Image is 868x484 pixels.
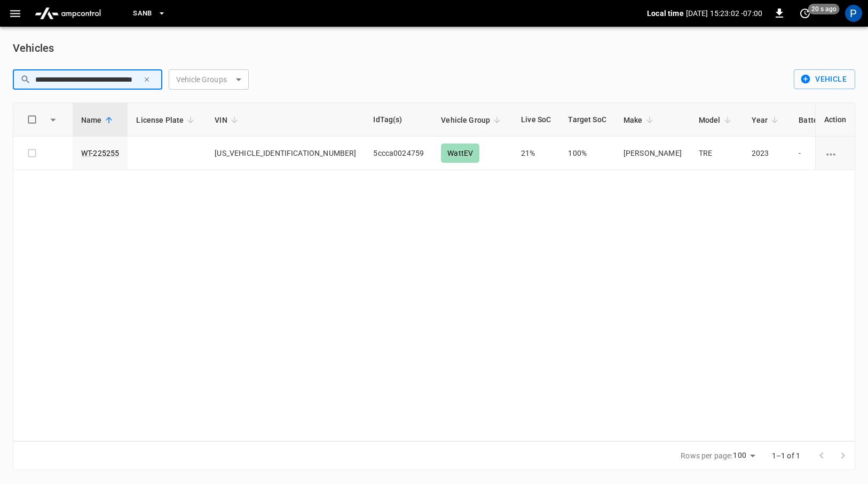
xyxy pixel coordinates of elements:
[752,114,782,126] span: Year
[794,69,855,89] button: Vehicle
[136,114,198,126] span: License Plate
[373,149,424,157] span: 5ccca0024759
[733,448,759,463] div: 100
[772,450,800,461] p: 1–1 of 1
[824,148,846,158] div: vehicle options
[365,103,432,137] th: IdTag(s)
[30,3,105,23] img: ampcontrol.io logo
[686,8,762,19] p: [DATE] 15:23:02 -07:00
[512,137,559,170] td: 21%
[133,7,152,20] span: SanB
[129,3,170,24] button: SanB
[206,137,365,170] td: [US_VEHICLE_IDENTIFICATION_NUMBER]
[615,137,690,170] td: [PERSON_NAME]
[13,39,54,57] h6: Vehicles
[808,4,840,14] span: 20 s ago
[441,144,479,163] div: WattEV
[512,103,559,137] th: Live SoC
[845,5,862,22] div: profile-icon
[647,8,684,19] p: Local time
[743,137,791,170] td: 2023
[681,450,732,461] p: Rows per page:
[796,5,814,22] button: set refresh interval
[559,103,615,137] th: Target SoC
[815,103,855,137] th: Action
[690,137,743,170] td: TRE
[81,149,119,157] a: WT-225255
[559,137,615,170] td: 100%
[81,114,116,126] span: Name
[441,114,504,126] span: Vehicle Group
[624,114,657,126] span: Make
[699,114,735,126] span: Model
[215,114,241,126] span: VIN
